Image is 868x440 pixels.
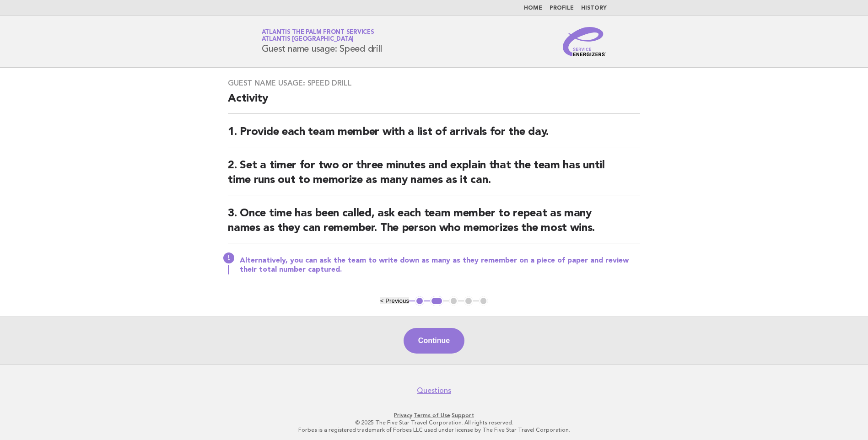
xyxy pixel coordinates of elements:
button: 1 [415,296,424,306]
a: Home [524,5,542,11]
p: · · [154,412,714,419]
a: Profile [550,5,574,11]
img: Service Energizers [563,27,607,56]
p: Forbes is a registered trademark of Forbes LLC used under license by The Five Star Travel Corpora... [154,426,714,434]
span: Atlantis [GEOGRAPHIC_DATA] [262,37,354,43]
h2: 1. Provide each team member with a list of arrivals for the day. [228,125,640,147]
h3: Guest name usage: Speed drill [228,79,640,88]
h1: Guest name usage: Speed drill [262,30,382,54]
h2: Activity [228,91,640,114]
h2: 2. Set a timer for two or three minutes and explain that the team has until time runs out to memo... [228,158,640,195]
p: © 2025 The Five Star Travel Corporation. All rights reserved. [154,419,714,426]
a: Support [452,412,474,419]
a: Privacy [394,412,412,419]
h2: 3. Once time has been called, ask each team member to repeat as many names as they can remember. ... [228,206,640,243]
a: Atlantis The Palm Front ServicesAtlantis [GEOGRAPHIC_DATA] [262,29,374,42]
button: 2 [430,296,443,306]
a: Terms of Use [414,412,450,419]
a: History [581,5,607,11]
button: Continue [404,328,464,354]
a: Questions [417,386,451,395]
button: < Previous [380,297,409,304]
p: Alternatively, you can ask the team to write down as many as they remember on a piece of paper an... [240,256,640,274]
